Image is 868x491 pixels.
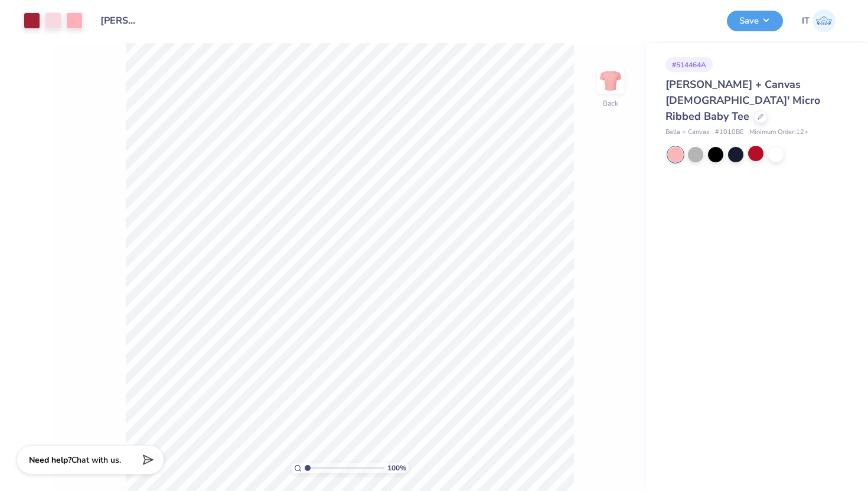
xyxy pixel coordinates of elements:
[603,98,618,109] div: Back
[665,77,820,123] span: [PERSON_NAME] + Canvas [DEMOGRAPHIC_DATA]' Micro Ribbed Baby Tee
[665,57,713,72] div: # 514464A
[599,68,622,92] img: Back
[802,14,810,28] span: IT
[29,454,71,466] strong: Need help?
[665,127,709,138] span: Bella + Canvas
[802,9,836,32] a: IT
[715,127,743,138] span: # 1010BE
[387,463,406,473] span: 100 %
[92,9,149,32] input: Untitled Design
[812,9,836,32] img: Ishwar Tiwari
[727,11,783,31] button: Save
[71,454,121,466] span: Chat with us.
[749,127,808,138] span: Minimum Order: 12 +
